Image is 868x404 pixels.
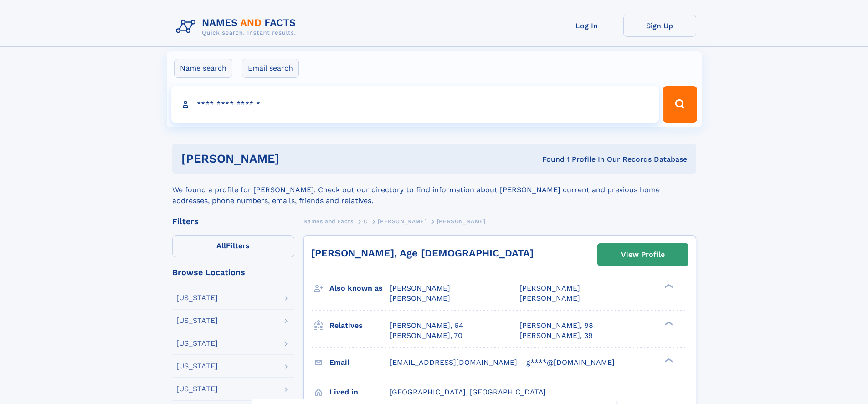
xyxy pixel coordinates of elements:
[216,241,226,250] span: All
[663,283,673,289] div: ❯
[621,244,665,265] div: View Profile
[519,284,580,292] span: [PERSON_NAME]
[172,235,294,257] label: Filters
[172,268,294,276] div: Browse Locations
[176,294,218,302] div: [US_STATE]
[303,215,354,227] a: Names and Facts
[329,281,390,296] h3: Also known as
[378,215,426,227] a: [PERSON_NAME]
[623,15,696,37] a: Sign Up
[176,363,218,370] div: [US_STATE]
[519,321,593,331] a: [PERSON_NAME], 98
[174,59,232,78] label: Name search
[390,331,462,341] a: [PERSON_NAME], 70
[390,284,450,292] span: [PERSON_NAME]
[598,244,688,266] a: View Profile
[663,86,697,123] button: Search Button
[176,340,218,347] div: [US_STATE]
[176,317,218,324] div: [US_STATE]
[663,320,673,326] div: ❯
[663,357,673,363] div: ❯
[390,321,463,331] a: [PERSON_NAME], 64
[550,15,623,37] a: Log In
[181,153,411,164] h1: [PERSON_NAME]
[364,218,368,225] span: C
[176,385,218,393] div: [US_STATE]
[411,154,687,164] div: Found 1 Profile In Our Records Database
[311,247,534,259] a: [PERSON_NAME], Age [DEMOGRAPHIC_DATA]
[172,174,696,206] div: We found a profile for [PERSON_NAME]. Check out our directory to find information about [PERSON_N...
[329,318,390,333] h3: Relatives
[172,217,294,225] div: Filters
[242,59,299,78] label: Email search
[329,355,390,370] h3: Email
[329,384,390,400] h3: Lived in
[172,15,303,39] img: Logo Names and Facts
[364,215,368,227] a: C
[390,294,450,302] span: [PERSON_NAME]
[519,331,593,341] a: [PERSON_NAME], 39
[390,388,546,396] span: [GEOGRAPHIC_DATA], [GEOGRAPHIC_DATA]
[378,218,426,225] span: [PERSON_NAME]
[437,218,486,225] span: [PERSON_NAME]
[171,86,659,123] input: search input
[390,358,517,367] span: [EMAIL_ADDRESS][DOMAIN_NAME]
[519,294,580,302] span: [PERSON_NAME]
